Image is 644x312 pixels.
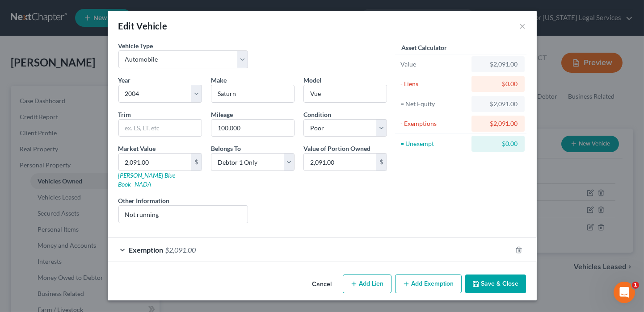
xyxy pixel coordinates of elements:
[376,154,387,171] div: $
[479,139,518,148] div: $0.00
[520,21,526,31] button: ×
[211,110,233,119] label: Mileage
[119,154,191,171] input: 0.00
[303,144,370,153] label: Value of Portion Owned
[401,43,447,52] label: Asset Calculator
[479,100,518,108] div: $2,091.00
[479,60,518,69] div: $2,091.00
[395,275,462,293] button: Add Exemption
[118,171,176,188] a: [PERSON_NAME] Blue Book
[118,196,170,205] label: Other Information
[191,154,202,171] div: $
[119,206,248,223] input: (optional)
[479,119,518,128] div: $2,091.00
[165,245,196,254] span: $2,091.00
[211,145,241,152] span: Belongs To
[304,85,387,102] input: ex. Altima
[118,144,156,153] label: Market Value
[303,110,331,119] label: Condition
[400,119,468,128] div: - Exemptions
[118,41,153,50] label: Vehicle Type
[304,154,376,171] input: 0.00
[400,139,468,148] div: = Unexempt
[211,120,294,137] input: --
[400,79,468,88] div: - Liens
[129,245,164,254] span: Exemption
[343,275,391,293] button: Add Lien
[632,282,639,289] span: 1
[400,60,468,69] div: Value
[118,110,131,119] label: Trim
[479,79,518,88] div: $0.00
[614,282,635,303] iframe: Intercom live chat
[119,120,202,137] input: ex. LS, LT, etc
[400,100,468,108] div: = Net Equity
[211,85,294,102] input: ex. Nissan
[465,275,526,293] button: Save & Close
[303,75,321,85] label: Model
[305,275,339,293] button: Cancel
[118,75,131,85] label: Year
[135,180,152,188] a: NADA
[118,20,168,32] div: Edit Vehicle
[211,76,227,84] span: Make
